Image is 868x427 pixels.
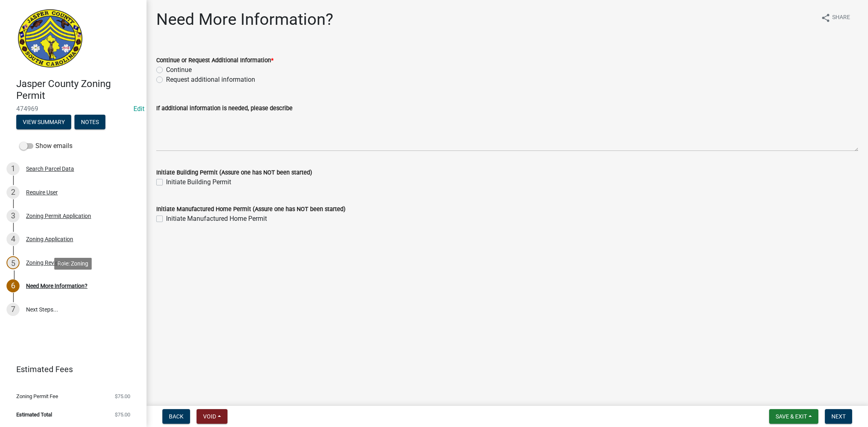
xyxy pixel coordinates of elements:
label: If additional information is needed, please describe [156,106,293,111]
span: Back [169,413,184,420]
button: View Summary [16,115,71,129]
span: Void [203,413,216,420]
div: 7 [7,303,20,316]
div: Need More Information? [26,283,87,289]
span: $75.00 [115,412,130,417]
label: Show emails [20,141,72,151]
button: Notes [74,115,105,129]
label: Continue [166,65,192,75]
label: Initiate Building Permit (Assure one has NOT been started) [156,170,312,176]
label: Initiate Manufactured Home Permit (Assure one has NOT been started) [156,207,345,212]
div: Role: Zoning [54,257,92,269]
button: Save & Exit [769,409,818,424]
label: Initiate Building Permit [166,177,231,187]
label: Continue or Request Additional Information [156,58,273,63]
div: Require User [26,190,58,195]
h4: Jasper County Zoning Permit [16,78,140,102]
span: Zoning Permit Fee [16,394,58,399]
div: Zoning Review 1 [26,260,67,266]
span: Estimated Total [16,412,52,417]
img: Jasper County, South Carolina [16,9,84,70]
a: Estimated Fees [7,361,133,377]
button: Next [825,409,852,424]
div: 4 [7,233,20,246]
wm-modal-confirm: Summary [16,119,71,126]
span: Share [832,13,850,23]
span: Save & Exit [776,413,807,420]
div: 6 [7,279,20,292]
i: share [821,13,831,23]
label: Initiate Manufactured Home Permit [166,214,267,224]
div: 2 [7,186,20,199]
span: Next [831,413,846,420]
h1: Need More Information? [156,10,333,29]
wm-modal-confirm: Edit Application Number [133,105,144,113]
label: Request additional information [166,75,255,85]
div: Zoning Permit Application [26,213,91,219]
div: 3 [7,209,20,222]
span: 474969 [16,105,130,113]
div: 5 [7,256,20,269]
div: 1 [7,162,20,175]
div: Zoning Application [26,236,73,242]
button: shareShare [814,10,857,26]
span: $75.00 [115,394,130,399]
wm-modal-confirm: Notes [74,119,105,126]
div: Search Parcel Data [26,166,74,172]
a: Edit [133,105,144,113]
button: Back [162,409,190,424]
button: Void [197,409,227,424]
